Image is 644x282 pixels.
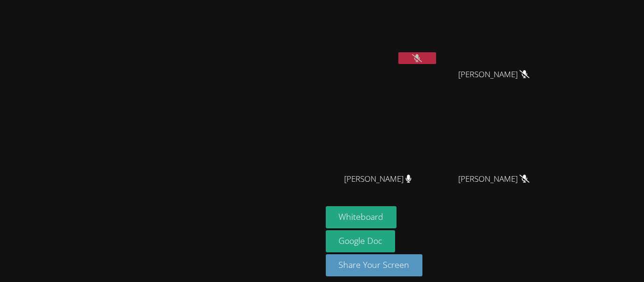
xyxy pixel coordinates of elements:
[326,230,396,252] a: Google Doc
[326,254,423,276] button: Share Your Screen
[326,206,397,228] button: Whiteboard
[458,172,529,186] span: [PERSON_NAME]
[458,68,529,81] span: [PERSON_NAME]
[344,172,412,186] span: [PERSON_NAME]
